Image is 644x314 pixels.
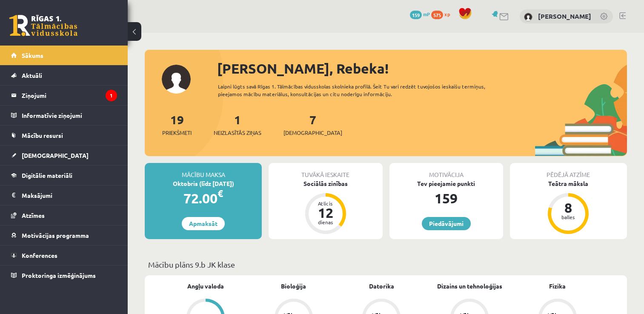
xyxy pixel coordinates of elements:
[524,13,532,21] img: Rebeka Zvirgzdiņa-Stepanova
[11,126,117,145] a: Mācību resursi
[148,259,624,270] p: Mācību plāns 9.b JK klase
[389,188,503,208] div: 159
[11,265,117,285] a: Proktoringa izmēģinājums
[422,217,471,230] a: Piedāvājumi
[437,282,502,291] a: Dizains un tehnoloģijas
[410,11,422,19] span: 159
[218,83,507,98] div: Laipni lūgts savā Rīgas 1. Tālmācības vidusskolas skolnieka profilā. Šeit Tu vari redzēt tuvojošo...
[313,206,338,220] div: 12
[283,128,342,137] span: [DEMOGRAPHIC_DATA]
[106,90,117,101] i: 1
[22,151,89,159] span: [DEMOGRAPHIC_DATA]
[182,217,225,230] a: Apmaksāt
[431,11,454,17] a: 575 xp
[11,166,117,185] a: Digitālie materiāli
[510,163,627,179] div: Pēdējā atzīme
[510,179,627,235] a: Teātra māksla 8 balles
[214,112,261,137] a: 1Neizlasītās ziņas
[22,186,117,205] legend: Maksājumi
[145,179,262,188] div: Oktobris (līdz [DATE])
[22,71,42,79] span: Aktuāli
[11,206,117,225] a: Atzīmes
[218,187,223,200] span: €
[11,245,117,265] a: Konferences
[11,86,117,105] a: Ziņojumi1
[410,11,430,17] a: 159 mP
[145,163,262,179] div: Mācību maksa
[269,163,382,179] div: Tuvākā ieskaite
[11,186,117,205] a: Maksājumi
[22,51,43,59] span: Sākums
[22,171,72,179] span: Digitālie materiāli
[283,112,342,137] a: 7[DEMOGRAPHIC_DATA]
[22,231,89,239] span: Motivācijas programma
[555,214,581,220] div: balles
[444,11,450,17] span: xp
[313,201,338,206] div: Atlicis
[431,11,443,19] span: 575
[217,58,627,79] div: [PERSON_NAME], Rebeka!
[510,179,627,188] div: Teātra māksla
[549,282,566,291] a: Fizika
[187,282,224,291] a: Angļu valoda
[11,106,117,125] a: Informatīvie ziņojumi
[11,66,117,85] a: Aktuāli
[22,106,117,125] legend: Informatīvie ziņojumi
[369,282,394,291] a: Datorika
[22,271,96,279] span: Proktoringa izmēģinājums
[162,112,192,137] a: 19Priekšmeti
[11,146,117,165] a: [DEMOGRAPHIC_DATA]
[389,179,503,188] div: Tev pieejamie punkti
[423,11,430,17] span: mP
[11,226,117,245] a: Motivācijas programma
[269,179,382,235] a: Sociālās zinības Atlicis 12 dienas
[22,211,45,219] span: Atzīmes
[22,86,117,105] legend: Ziņojumi
[9,15,77,36] a: Rīgas 1. Tālmācības vidusskola
[22,131,63,139] span: Mācību resursi
[389,163,503,179] div: Motivācija
[145,188,262,208] div: 72.00
[162,128,192,137] span: Priekšmeti
[313,220,338,225] div: dienas
[555,201,581,214] div: 8
[269,179,382,188] div: Sociālās zinības
[22,251,57,259] span: Konferences
[281,282,306,291] a: Bioloģija
[538,12,591,20] a: [PERSON_NAME]
[214,128,261,137] span: Neizlasītās ziņas
[11,46,117,65] a: Sākums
